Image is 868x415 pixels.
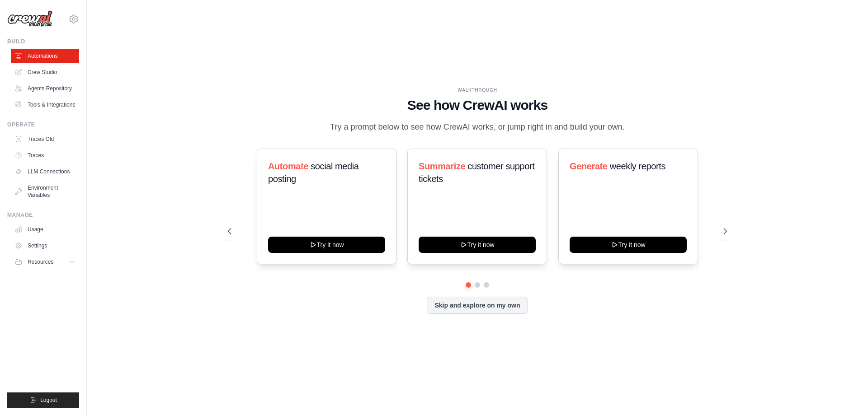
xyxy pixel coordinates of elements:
[40,396,57,404] span: Logout
[11,238,79,253] a: Settings
[7,10,52,28] img: Logo
[7,121,79,128] div: Operate
[7,392,79,408] button: Logout
[11,49,79,63] a: Automations
[570,161,608,171] span: Generate
[419,237,536,253] button: Try it now
[11,222,79,237] a: Usage
[7,38,79,45] div: Build
[268,161,308,171] span: Automate
[268,237,385,253] button: Try it now
[11,148,79,163] a: Traces
[427,297,528,314] button: Skip and explore on my own
[11,81,79,96] a: Agents Repository
[11,164,79,179] a: LLM Connections
[419,161,465,171] span: Summarize
[11,65,79,79] a: Crew Studio
[11,255,79,269] button: Resources
[228,97,727,113] h1: See how CrewAI works
[268,161,359,184] span: social media posting
[609,161,665,171] span: weekly reports
[11,132,79,146] a: Traces Old
[228,87,727,93] div: WALKTHROUGH
[11,98,79,112] a: Tools & Integrations
[11,181,79,202] a: Environment Variables
[419,161,534,184] span: customer support tickets
[570,237,687,253] button: Try it now
[7,211,79,219] div: Manage
[325,121,629,134] p: Try a prompt below to see how CrewAI works, or jump right in and build your own.
[28,258,53,266] span: Resources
